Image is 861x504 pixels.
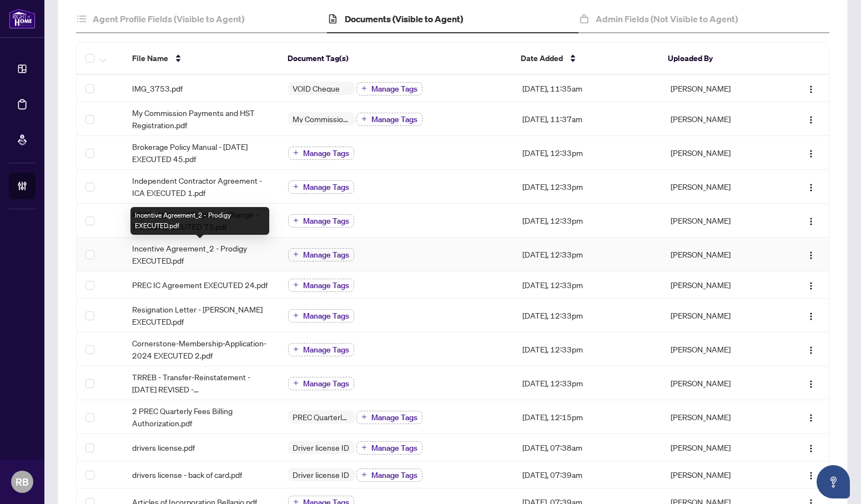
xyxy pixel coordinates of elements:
[288,377,354,390] button: Manage Tags
[807,281,815,290] img: Logo
[288,309,354,322] button: Manage Tags
[371,444,417,452] span: Manage Tags
[132,405,270,429] span: 2 PREC Quarterly Fees Billing Authorization.pdf
[802,79,820,97] button: Logo
[807,149,815,158] img: Logo
[293,346,299,352] span: plus
[662,299,779,332] td: [PERSON_NAME]
[288,343,354,356] button: Manage Tags
[513,271,662,299] td: [DATE], 12:33pm
[303,312,349,320] span: Manage Tags
[807,115,815,124] img: Logo
[303,149,349,157] span: Manage Tags
[288,248,354,261] button: Manage Tags
[293,313,299,318] span: plus
[288,214,354,228] button: Manage Tags
[293,282,299,288] span: plus
[293,218,299,223] span: plus
[817,465,850,498] button: Open asap
[132,337,270,361] span: Cornerstone-Membership-Application-2024 EXECUTED 2.pdf
[303,183,349,191] span: Manage Tags
[802,408,820,426] button: Logo
[361,414,367,420] span: plus
[662,400,779,434] td: [PERSON_NAME]
[513,75,662,102] td: [DATE], 11:35am
[279,43,512,75] th: Document Tag(s)
[513,238,662,271] td: [DATE], 12:33pm
[303,346,349,354] span: Manage Tags
[513,366,662,400] td: [DATE], 12:33pm
[132,82,183,94] span: IMG_3753.pdf
[662,434,779,461] td: [PERSON_NAME]
[132,279,268,291] span: PREC IC Agreement EXECUTED 24.pdf
[132,441,195,453] span: drivers license.pdf
[662,204,779,238] td: [PERSON_NAME]
[513,332,662,366] td: [DATE], 12:33pm
[662,170,779,204] td: [PERSON_NAME]
[807,471,815,480] img: Logo
[802,306,820,324] button: Logo
[513,136,662,170] td: [DATE], 12:33pm
[807,444,815,453] img: Logo
[513,102,662,136] td: [DATE], 11:37am
[662,461,779,488] td: [PERSON_NAME]
[361,116,367,122] span: plus
[802,144,820,162] button: Logo
[521,52,563,64] span: Date Added
[802,211,820,229] button: Logo
[303,380,349,387] span: Manage Tags
[802,374,820,392] button: Logo
[132,371,270,395] span: TRREB - Transfer-Reinstatement - [DATE] REVISED - [GEOGRAPHIC_DATA] 0622-33 EXECUTED 1.pdf
[802,110,820,128] button: Logo
[596,12,738,26] h4: Admin Fields (Not Visible to Agent)
[132,140,270,165] span: Brokerage Policy Manual - [DATE] EXECUTED 45.pdf
[807,312,815,321] img: Logo
[371,414,417,421] span: Manage Tags
[361,445,367,450] span: plus
[9,8,36,29] img: logo
[802,340,820,358] button: Logo
[356,411,422,424] button: Manage Tags
[807,414,815,422] img: Logo
[16,474,29,490] span: RB
[132,242,270,266] span: Incentive Agreement_2 - Prodigy EXECUTED.pdf
[662,271,779,299] td: [PERSON_NAME]
[807,251,815,260] img: Logo
[662,332,779,366] td: [PERSON_NAME]
[807,380,815,389] img: Logo
[802,439,820,456] button: Logo
[802,276,820,294] button: Logo
[371,471,417,479] span: Manage Tags
[356,441,422,455] button: Manage Tags
[130,207,269,235] div: Incentive Agreement_2 - Prodigy EXECUTED.pdf
[807,183,815,192] img: Logo
[512,43,659,75] th: Date Added
[303,281,349,289] span: Manage Tags
[361,85,367,91] span: plus
[513,299,662,332] td: [DATE], 12:33pm
[293,184,299,189] span: plus
[132,468,242,481] span: drivers license - back of card.pdf
[288,443,354,451] span: Driver license ID
[132,52,168,64] span: File Name
[93,12,244,26] h4: Agent Profile Fields (Visible to Agent)
[807,346,815,355] img: Logo
[132,107,270,131] span: My Commission Payments and HST Registration.pdf
[802,466,820,483] button: Logo
[662,136,779,170] td: [PERSON_NAME]
[807,85,815,94] img: Logo
[293,251,299,257] span: plus
[356,468,422,482] button: Manage Tags
[356,82,422,95] button: Manage Tags
[662,75,779,102] td: [PERSON_NAME]
[513,461,662,488] td: [DATE], 07:39am
[288,413,355,421] span: PREC Quarterly Fees Billing Authorization
[288,147,354,160] button: Manage Tags
[288,279,354,292] button: Manage Tags
[807,217,815,226] img: Logo
[513,400,662,434] td: [DATE], 12:15pm
[293,380,299,386] span: plus
[371,115,417,123] span: Manage Tags
[288,471,354,478] span: Driver license ID
[303,217,349,225] span: Manage Tags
